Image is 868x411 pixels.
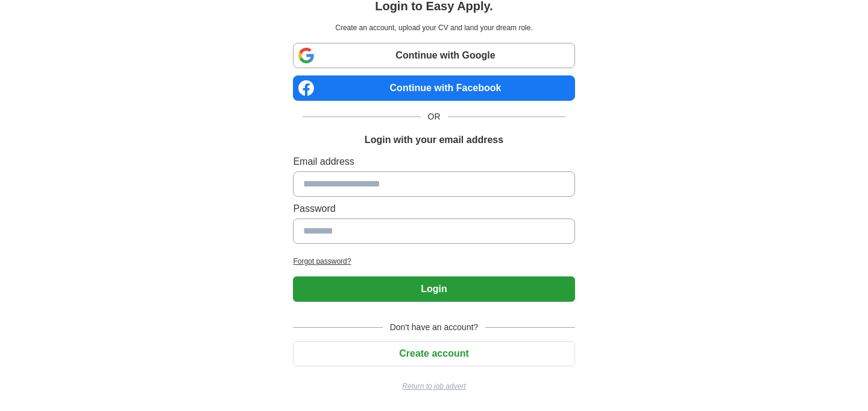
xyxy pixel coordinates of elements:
a: Create account [293,348,574,358]
button: Login [293,276,574,302]
a: Continue with Facebook [293,75,574,101]
a: Forgot password? [293,256,574,267]
label: Password [293,202,574,216]
span: OR [421,110,448,123]
label: Email address [293,155,574,169]
p: Create an account, upload your CV and land your dream role. [295,22,572,33]
h1: Login with your email address [365,133,503,147]
a: Continue with Google [293,43,574,68]
button: Create account [293,341,574,366]
a: Return to job advert [293,381,574,392]
span: Don't have an account? [383,321,486,334]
